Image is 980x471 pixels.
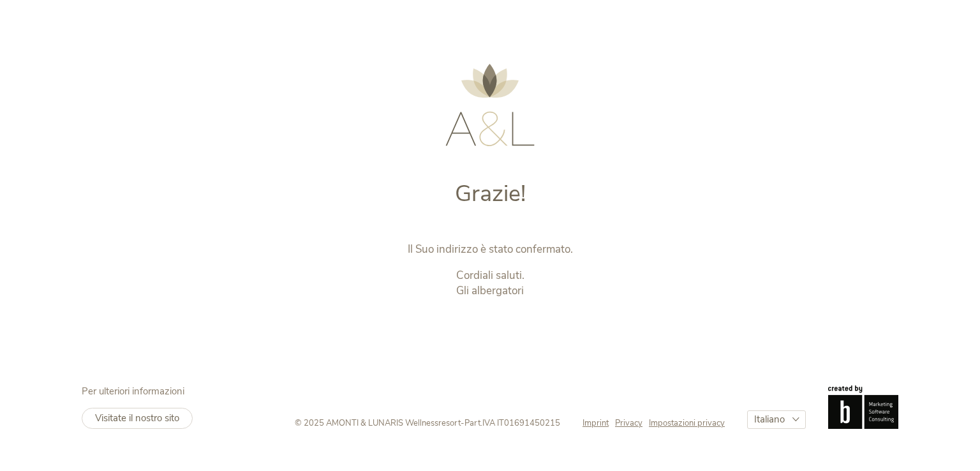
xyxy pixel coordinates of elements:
[445,64,535,146] img: AMONTI & LUNARIS Wellnessresort
[828,385,898,429] img: Brandnamic GmbH | Leading Hospitality Solutions
[82,408,193,429] a: Visitate il nostro sito
[295,417,461,429] span: © 2025 AMONTI & LUNARIS Wellnessresort
[224,268,757,299] p: Cordiali saluti. Gli albergatori
[583,417,615,429] a: Imprint
[615,417,649,429] a: Privacy
[464,417,560,429] span: Part.IVA IT01691450215
[455,178,526,209] span: Grazie!
[95,412,179,424] span: Visitate il nostro sito
[461,417,464,429] span: -
[224,242,757,257] p: Il Suo indirizzo è stato confermato.
[82,385,184,398] span: Per ulteriori informazioni
[583,417,609,429] span: Imprint
[649,417,725,429] a: Impostazioni privacy
[615,417,642,429] span: Privacy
